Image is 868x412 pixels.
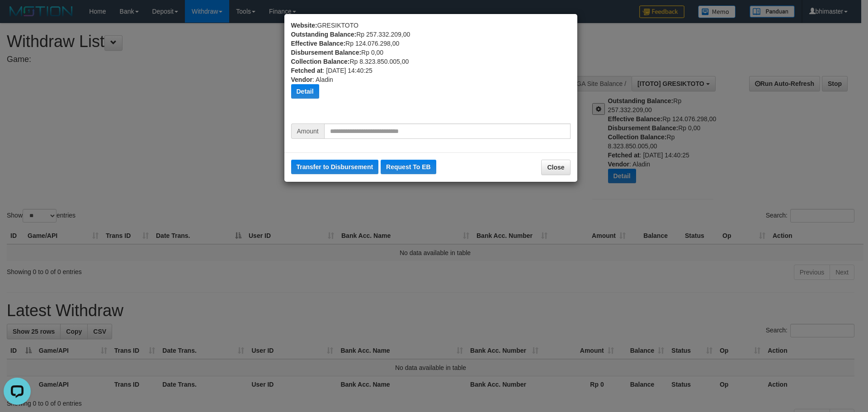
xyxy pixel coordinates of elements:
[541,160,570,175] button: Close
[291,67,323,74] b: Fetched at
[291,123,324,139] span: Amount
[291,84,319,99] button: Detail
[291,40,346,47] b: Effective Balance:
[381,160,436,174] button: Request To EB
[291,58,350,65] b: Collection Balance:
[291,22,317,29] b: Website:
[291,31,357,38] b: Outstanding Balance:
[291,160,379,174] button: Transfer to Disbursement
[291,76,312,83] b: Vendor
[4,4,31,31] button: Open LiveChat chat widget
[291,49,362,56] b: Disbursement Balance:
[291,21,571,123] div: GRESIKTOTO Rp 257.332.209,00 Rp 124.076.298,00 Rp 0,00 Rp 8.323.850.005,00 : [DATE] 14:40:25 : Al...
